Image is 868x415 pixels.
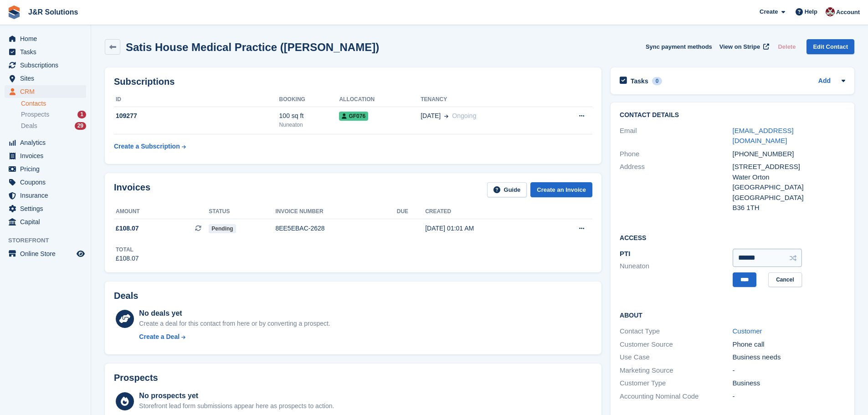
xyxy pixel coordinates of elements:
[733,127,794,145] a: [EMAIL_ADDRESS][DOMAIN_NAME]
[620,261,732,272] li: Nuneaton
[20,202,75,215] span: Settings
[21,110,49,119] span: Prospects
[7,5,21,19] img: stora-icon-8386f47178a22dfd0bd8f6a31ec36ba5ce8667c1dd55bd0f319d3a0aa187defe.svg
[20,59,75,72] span: Subscriptions
[620,149,732,159] div: Phone
[397,205,425,219] th: Due
[77,111,86,118] div: 1
[620,233,845,242] h2: Access
[5,136,86,149] a: menu
[20,247,75,260] span: Online Store
[20,149,75,162] span: Invoices
[339,92,421,107] th: Allocation
[733,352,845,363] div: Business needs
[733,149,845,159] div: [PHONE_NUMBER]
[733,365,845,376] div: -
[279,92,339,107] th: Booking
[275,224,396,233] div: 8EE5EBAC-2628
[139,332,330,342] a: Create a Deal
[114,205,209,219] th: Amount
[620,339,732,350] div: Customer Source
[421,92,549,107] th: Tenancy
[116,224,139,233] span: £108.07
[620,126,732,146] div: Email
[5,189,86,202] a: menu
[20,72,75,85] span: Sites
[279,111,339,121] div: 100 sq ft
[733,339,845,350] div: Phone call
[5,32,86,45] a: menu
[733,327,762,335] a: Customer
[733,391,845,402] div: -
[768,272,801,287] a: Cancel
[114,373,158,383] h2: Prospects
[631,77,648,85] h2: Tasks
[733,182,845,193] div: [GEOGRAPHIC_DATA]
[5,85,86,98] a: menu
[5,46,86,58] a: menu
[805,7,817,16] span: Help
[425,205,545,219] th: Created
[126,41,379,53] h2: Satis House Medical Practice ([PERSON_NAME])
[716,39,771,54] a: View on Stripe
[275,205,396,219] th: Invoice number
[774,39,799,54] button: Delete
[652,77,663,85] div: 0
[530,182,592,197] a: Create an Invoice
[5,202,86,215] a: menu
[20,136,75,149] span: Analytics
[114,92,279,107] th: ID
[279,121,339,129] div: Nuneaton
[20,32,75,45] span: Home
[20,85,75,98] span: CRM
[826,7,835,16] img: Julie Morgan
[620,112,845,119] h2: Contact Details
[114,77,592,87] h2: Subscriptions
[209,224,236,233] span: Pending
[5,215,86,228] a: menu
[620,378,732,389] div: Customer Type
[25,5,82,20] a: J&R Solutions
[20,46,75,58] span: Tasks
[139,332,180,342] div: Create a Deal
[339,112,368,121] span: GF076
[719,42,760,51] span: View on Stripe
[114,138,186,155] a: Create a Subscription
[421,111,441,121] span: [DATE]
[620,365,732,376] div: Marketing Source
[818,76,831,87] a: Add
[733,193,845,203] div: [GEOGRAPHIC_DATA]
[733,172,845,183] div: Water Orton
[114,142,180,151] div: Create a Subscription
[5,247,86,260] a: menu
[733,162,845,172] div: [STREET_ADDRESS]
[5,72,86,85] a: menu
[5,176,86,189] a: menu
[20,215,75,228] span: Capital
[452,112,476,119] span: Ongoing
[5,163,86,175] a: menu
[806,39,854,54] a: Edit Contact
[760,7,778,16] span: Create
[620,162,732,213] div: Address
[139,390,334,401] div: No prospects yet
[20,189,75,202] span: Insurance
[75,248,86,259] a: Preview store
[8,236,91,245] span: Storefront
[114,111,279,121] div: 109277
[75,122,86,130] div: 29
[139,319,330,328] div: Create a deal for this contact from here or by converting a prospect.
[116,246,139,254] div: Total
[620,310,845,319] h2: About
[646,39,712,54] button: Sync payment methods
[209,205,275,219] th: Status
[21,121,86,131] a: Deals 29
[20,176,75,189] span: Coupons
[20,163,75,175] span: Pricing
[620,391,732,402] div: Accounting Nominal Code
[620,352,732,363] div: Use Case
[733,378,845,389] div: Business
[139,401,334,411] div: Storefront lead form submissions appear here as prospects to action.
[733,203,845,213] div: B36 1TH
[425,224,545,233] div: [DATE] 01:01 AM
